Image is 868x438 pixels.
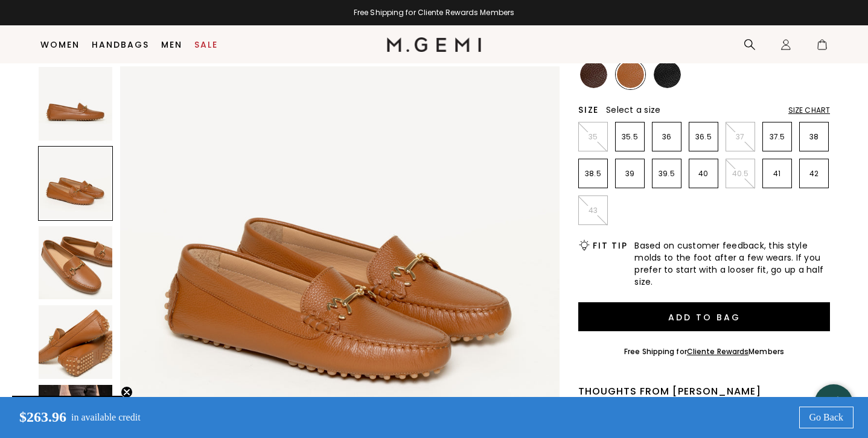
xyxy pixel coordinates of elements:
[654,61,681,88] img: Black
[800,132,828,142] p: 38
[653,169,681,179] p: 39.5
[634,240,830,288] span: Based on customer feedback, this style molds to the foot after a few wears. If you prefer to star...
[616,169,644,179] p: 39
[387,37,482,52] img: M.Gemi
[616,132,644,142] p: 35.5
[579,169,607,179] p: 38.5
[40,40,80,49] a: Women
[39,305,112,379] img: The Pastoso Signature
[593,241,627,250] h2: Fit Tip
[121,386,133,398] button: Close teaser
[799,407,854,428] a: Go Back
[624,347,784,357] div: Free Shipping for Members
[39,226,112,300] img: The Pastoso Signature
[578,302,830,331] button: Add to Bag
[800,169,828,179] p: 42
[763,132,791,142] p: 37.5
[689,132,718,142] p: 36.5
[653,132,681,142] p: 36
[39,67,112,141] img: The Pastoso Signature
[617,61,644,88] img: Tan
[194,40,218,49] a: Sale
[12,396,123,426] div: GET 10% OFFClose teaser
[71,412,141,423] p: in available credit
[689,169,718,179] p: 40
[763,169,791,179] p: 41
[578,384,830,399] div: Thoughts from [PERSON_NAME]
[726,132,755,142] p: 37
[606,104,660,116] span: Select a size
[814,396,853,411] div: Let's Chat
[92,40,149,49] a: Handbags
[687,346,749,357] a: Cliente Rewards
[161,40,182,49] a: Men
[788,106,830,115] div: Size Chart
[10,409,66,426] p: $263.96
[580,61,607,88] img: Chocolate
[579,206,607,215] p: 43
[579,132,607,142] p: 35
[578,105,599,115] h2: Size
[726,169,755,179] p: 40.5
